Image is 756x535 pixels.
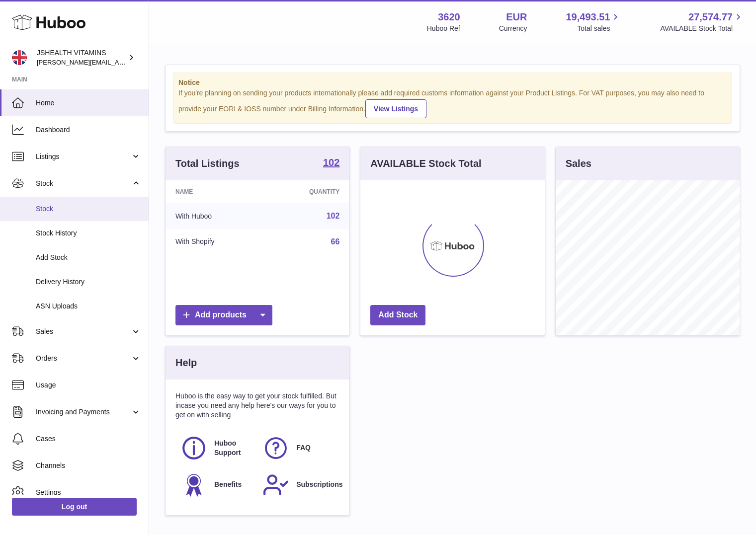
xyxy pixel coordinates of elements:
td: With Huboo [166,203,265,229]
a: Subscriptions [262,471,335,498]
span: Stock History [36,229,141,238]
a: FAQ [262,435,335,461]
span: Stock [36,179,131,188]
span: Total sales [577,24,621,33]
a: Benefits [180,471,252,498]
a: View Listings [365,99,426,118]
a: 66 [331,237,340,246]
th: Name [166,180,265,203]
a: 102 [323,157,339,169]
span: 19,493.51 [566,10,610,24]
a: 27,574.77 AVAILABLE Stock Total [660,10,744,33]
span: ASN Uploads [36,302,141,311]
span: Listings [36,152,131,161]
div: Huboo Ref [427,24,460,33]
h3: Total Listings [175,157,240,170]
span: Usage [36,381,141,390]
h3: AVAILABLE Stock Total [370,157,481,170]
a: Add Stock [370,305,425,325]
span: AVAILABLE Stock Total [660,24,744,33]
h3: Sales [566,157,591,170]
th: Quantity [265,180,350,203]
h3: Help [175,356,197,370]
div: JSHEALTH VITAMINS [37,48,126,67]
span: Orders [36,354,131,363]
a: Log out [12,498,137,516]
strong: EUR [506,10,527,24]
span: Sales [36,327,131,336]
p: Huboo is the easy way to get your stock fulfilled. But incase you need any help here's our ways f... [175,391,339,420]
a: Huboo Support [180,435,252,461]
strong: 102 [323,157,339,167]
span: Home [36,98,141,108]
strong: Notice [178,78,727,87]
span: [PERSON_NAME][EMAIL_ADDRESS][DOMAIN_NAME] [37,58,199,66]
span: Delivery History [36,277,141,287]
span: Subscriptions [296,480,342,489]
span: FAQ [296,443,311,453]
img: francesca@jshealthvitamins.com [12,50,27,65]
strong: 3620 [438,10,460,24]
span: Stock [36,204,141,214]
span: Add Stock [36,253,141,262]
span: Dashboard [36,125,141,135]
div: Currency [499,24,527,33]
span: Cases [36,434,141,444]
div: If you're planning on sending your products internationally please add required customs informati... [178,88,727,118]
a: Add products [175,305,272,325]
a: 102 [327,212,340,220]
span: 27,574.77 [688,10,733,24]
td: With Shopify [166,229,265,255]
a: 19,493.51 Total sales [566,10,621,33]
span: Settings [36,488,141,497]
span: Huboo Support [214,439,252,458]
span: Benefits [214,480,242,489]
span: Invoicing and Payments [36,407,131,417]
span: Channels [36,461,141,470]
